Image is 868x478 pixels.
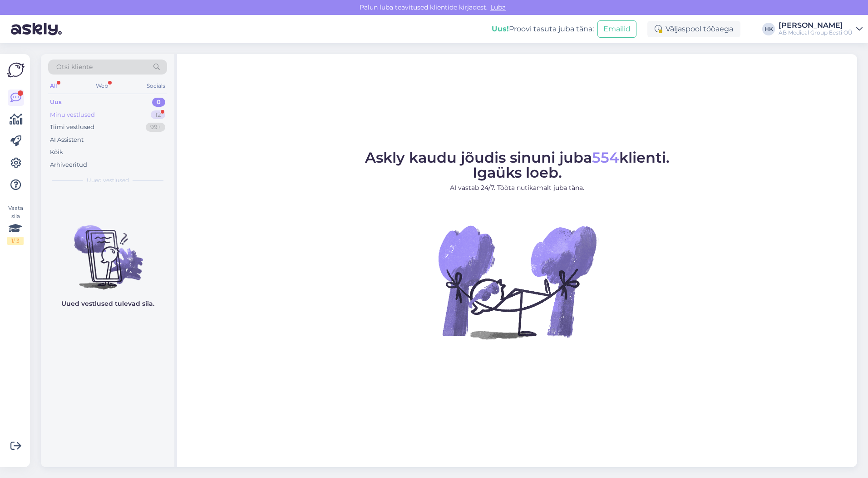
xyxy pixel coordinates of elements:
b: Uus! [492,25,509,33]
div: Vaata siia [7,204,24,245]
img: No chats [41,209,174,291]
div: Kõik [50,148,63,157]
div: Proovi tasuta juba täna: [492,24,594,35]
img: Askly Logo [7,61,25,79]
span: Askly kaudu jõudis sinuni juba klienti. Igaüks loeb. [365,149,670,181]
div: 99+ [146,123,165,132]
div: Väljaspool tööaega [647,21,740,37]
div: AI Assistent [50,135,84,144]
p: Uued vestlused tulevad siia. [61,299,154,309]
div: [PERSON_NAME] [779,22,853,29]
div: All [48,80,59,92]
div: HK [762,23,775,35]
div: Minu vestlused [50,110,95,119]
div: 12 [151,110,165,119]
div: Arhiveeritud [50,160,87,169]
span: Luba [488,3,508,11]
button: Emailid [597,20,636,38]
div: Tiimi vestlused [50,123,94,132]
div: 0 [152,98,165,107]
div: Web [94,80,110,92]
p: AI vastab 24/7. Tööta nutikamalt juba täna. [365,183,670,193]
span: 554 [592,149,619,166]
div: AB Medical Group Eesti OÜ [779,29,853,36]
span: Otsi kliente [56,62,93,72]
img: No Chat active [435,200,599,363]
a: [PERSON_NAME]AB Medical Group Eesti OÜ [779,22,863,36]
div: Uus [50,98,62,107]
div: Socials [145,80,167,92]
span: Uued vestlused [87,176,129,184]
div: 1 / 3 [7,237,24,245]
